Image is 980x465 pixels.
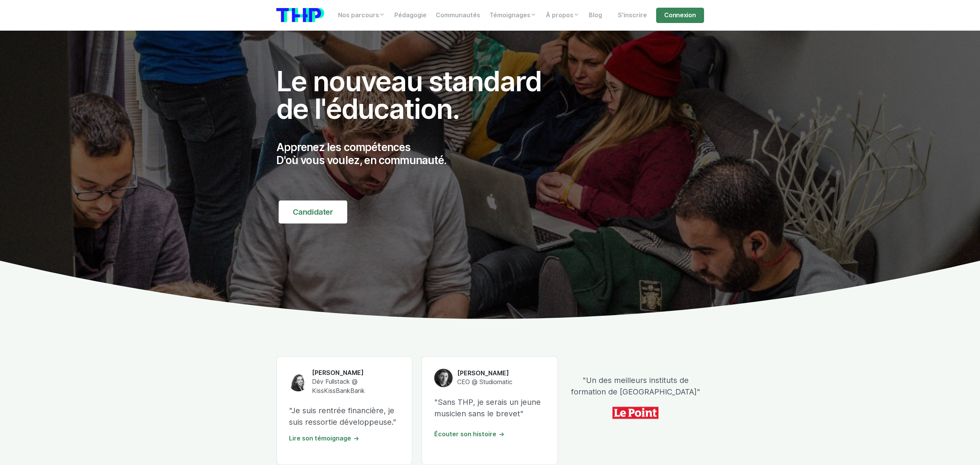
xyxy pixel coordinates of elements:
[333,8,390,23] a: Nos parcours
[613,8,652,23] a: S'inscrire
[279,200,347,223] a: Candidater
[584,8,607,23] a: Blog
[276,141,558,167] p: Apprenez les compétences D'où vous voulez, en communauté.
[434,369,453,387] img: Anthony
[276,67,558,123] h1: Le nouveau standard de l'éducation.
[434,430,505,438] a: Écouter son histoire
[390,8,431,23] a: Pédagogie
[612,404,658,422] img: icon
[431,8,485,23] a: Communautés
[541,8,584,23] a: À propos
[457,378,512,386] span: CEO @ Studiomatic
[485,8,541,23] a: Témoignages
[289,373,307,391] img: Claire
[312,378,365,394] span: Dév Fullstack @ KissKissBankBank
[289,405,400,428] p: "Je suis rentrée financière, je suis ressortie développeuse."
[434,396,545,419] p: "Sans THP, je serais un jeune musicien sans le brevet"
[289,435,359,442] a: Lire son témoignage
[567,375,704,398] p: "Un des meilleurs instituts de formation de [GEOGRAPHIC_DATA]"
[312,369,400,377] h6: [PERSON_NAME]
[276,8,324,22] img: logo
[457,369,512,378] h6: [PERSON_NAME]
[656,8,704,23] a: Connexion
